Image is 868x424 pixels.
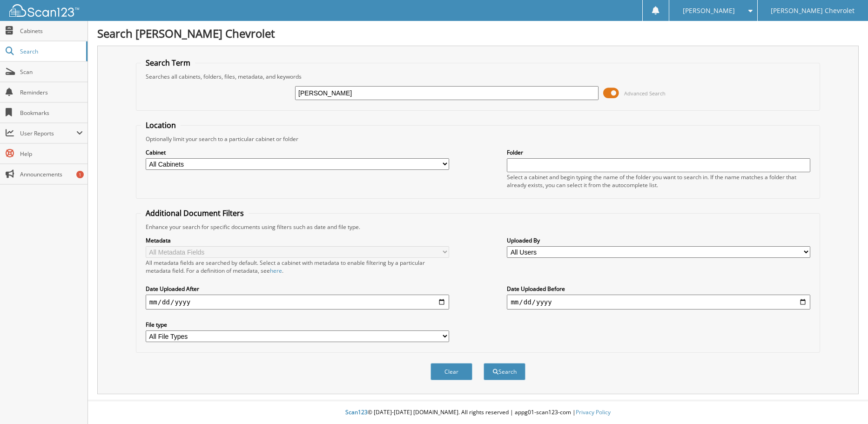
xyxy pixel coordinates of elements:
[624,90,666,97] span: Advanced Search
[771,8,855,13] span: [PERSON_NAME] Chevrolet
[20,170,83,178] span: Announcements
[146,236,449,244] label: Metadata
[507,148,810,156] label: Folder
[146,285,449,293] label: Date Uploaded After
[146,148,449,156] label: Cabinet
[20,150,83,158] span: Help
[97,26,859,41] h1: Search [PERSON_NAME] Chevrolet
[76,171,84,178] div: 1
[507,295,810,310] input: end
[431,363,472,380] button: Clear
[141,120,181,130] legend: Location
[576,408,611,416] a: Privacy Policy
[507,236,810,244] label: Uploaded By
[20,47,81,55] span: Search
[141,73,815,81] div: Searches all cabinets, folders, files, metadata, and keywords
[146,295,449,310] input: start
[20,68,83,76] span: Scan
[141,58,195,68] legend: Search Term
[20,27,83,35] span: Cabinets
[146,259,449,275] div: All metadata fields are searched by default. Select a cabinet with metadata to enable filtering b...
[20,109,83,117] span: Bookmarks
[146,321,449,329] label: File type
[507,173,810,189] div: Select a cabinet and begin typing the name of the folder you want to search in. If the name match...
[141,223,815,231] div: Enhance your search for specific documents using filters such as date and file type.
[9,4,79,17] img: scan123-logo-white.svg
[484,363,525,380] button: Search
[88,401,868,424] div: © [DATE]-[DATE] [DOMAIN_NAME]. All rights reserved | appg01-scan123-com |
[683,8,735,13] span: [PERSON_NAME]
[270,267,282,275] a: here
[20,129,76,137] span: User Reports
[141,208,249,218] legend: Additional Document Filters
[141,135,815,143] div: Optionally limit your search to a particular cabinet or folder
[507,285,810,293] label: Date Uploaded Before
[20,88,83,96] span: Reminders
[345,408,368,416] span: Scan123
